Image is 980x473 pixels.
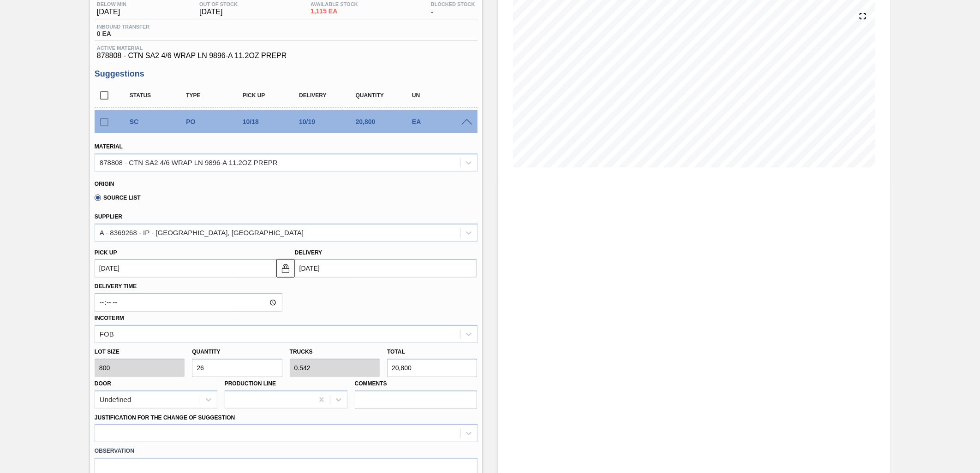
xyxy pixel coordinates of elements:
label: Justification for the Change of Suggestion [95,414,235,421]
div: FOB [100,330,114,338]
div: 10/19/2025 [297,118,360,125]
button: locked [276,259,295,278]
span: 1,115 EA [311,8,358,15]
div: EA [410,118,473,125]
div: 878808 - CTN SA2 4/6 WRAP LN 9896-A 11.2OZ PREPR [100,159,278,166]
span: Below Min [97,1,126,7]
div: 10/18/2025 [240,118,304,125]
div: A - 8369268 - IP - [GEOGRAPHIC_DATA], [GEOGRAPHIC_DATA] [100,229,304,236]
div: - [429,1,478,16]
div: Status [127,92,191,99]
label: Material [95,143,123,150]
span: Active Material [97,45,475,51]
div: Undefined [100,396,131,403]
span: Blocked Stock [431,1,475,7]
label: Production Line [225,380,276,387]
label: Source List [95,195,141,201]
div: Type [184,92,247,99]
div: Purchase order [184,118,247,125]
span: 878808 - CTN SA2 4/6 WRAP LN 9896-A 11.2OZ PREPR [97,52,475,60]
div: Delivery [297,92,360,99]
img: locked [280,263,291,274]
span: 0 EA [97,30,149,37]
label: Pick up [95,249,117,256]
label: Incoterm [95,315,124,321]
label: Total [387,349,405,355]
span: [DATE] [199,8,238,16]
div: UN [410,92,473,99]
label: Observation [95,444,478,458]
span: Available Stock [311,1,358,7]
h3: Suggestions [95,69,478,79]
label: Origin [95,181,114,187]
div: Suggestion Created [127,118,191,125]
span: Inbound Transfer [97,24,149,30]
input: mm/dd/yyyy [95,259,276,278]
label: Lot size [95,345,185,359]
div: Quantity [353,92,417,99]
label: Delivery Time [95,280,282,293]
label: Trucks [290,349,313,355]
div: 20,800 [353,118,417,125]
label: Door [95,380,111,387]
div: Pick up [240,92,304,99]
label: Comments [355,377,478,390]
label: Delivery [295,249,323,256]
label: Supplier [95,213,122,220]
span: Out Of Stock [199,1,238,7]
span: [DATE] [97,8,126,16]
input: mm/dd/yyyy [295,259,477,278]
label: Quantity [192,349,220,355]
